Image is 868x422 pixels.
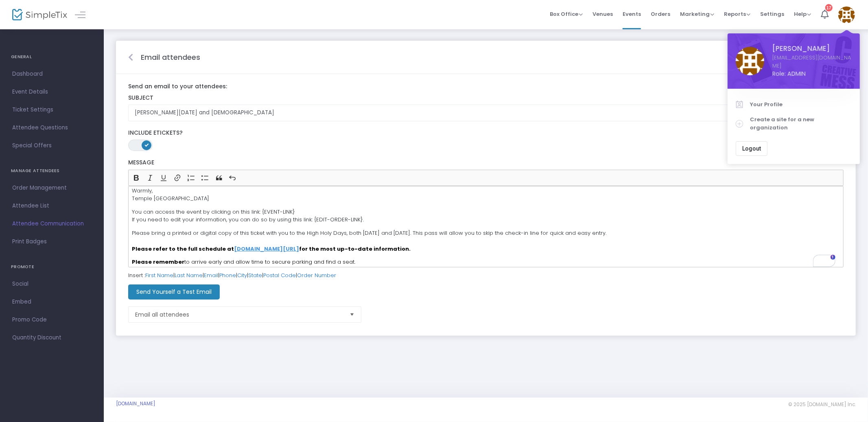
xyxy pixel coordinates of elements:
span: Reports [724,10,750,18]
strong: Please remember [132,258,184,266]
a: [DOMAIN_NAME][URL] [234,245,299,253]
strong: for the most up-to-date information. [299,245,411,253]
span: Order Management [12,183,92,193]
a: Create a site for a new organization [736,112,852,135]
span: Ticket Settings [12,105,92,115]
span: Your Profile [750,101,852,109]
span: Social [12,279,92,289]
span: Settings [760,4,784,24]
a: Postal Code [263,271,296,279]
h4: PROMOTE [11,259,93,275]
p: Warmly, Temple [GEOGRAPHIC_DATA] [132,187,840,203]
button: Logout [736,141,767,156]
span: Print Badges [12,236,92,247]
span: Email all attendees [135,310,343,319]
span: Attendee Questions [12,122,92,133]
form: Insert : | | | | | | | [128,90,844,327]
span: Special Offers [12,140,92,151]
a: Your Profile [736,97,852,112]
h4: MANAGE ATTENDEES [11,163,93,179]
strong: Please refer to the full schedule at [132,245,234,253]
span: [PERSON_NAME] [772,44,852,54]
input: Enter Subject [128,105,844,121]
h4: GENERAL [11,49,93,65]
a: Order Number [297,271,336,279]
span: Attendee List [12,201,92,211]
div: Editor toolbar [128,170,844,186]
span: Dashboard [12,69,92,79]
p: Please bring a printed or digital copy of this ticket with you to the High Holy Days, both [DATE]... [132,229,840,253]
m-button: Send Yourself a Test Email [128,284,220,300]
label: Send an email to your attendees: [128,83,844,90]
button: Select [346,307,358,322]
p: You can access the event by clicking on this link: {EVENT-LINK} If you need to edit your informat... [132,208,840,224]
a: Email [204,271,218,279]
a: City [237,271,247,279]
span: Events [623,4,641,24]
div: Rich Text Editor, main [128,186,844,267]
m-panel-title: Email attendees [141,52,201,63]
span: © 2025 [DOMAIN_NAME] Inc. [788,401,856,408]
span: Attendee Communication [12,219,92,229]
span: Marketing [680,10,714,18]
label: Message [128,159,844,166]
a: State [248,271,262,279]
a: [DOMAIN_NAME] [116,400,155,407]
span: Venues [593,4,613,24]
a: First Name [145,271,173,279]
span: ON [145,143,149,147]
span: Role: ADMIN [772,70,852,78]
span: Embed [12,297,92,307]
label: Subject [128,94,844,102]
a: Phone [219,271,236,279]
div: 17 [825,4,833,11]
span: Help [794,10,811,18]
span: Event Details [12,87,92,97]
a: Last Name [175,271,203,279]
span: Orders [651,4,670,24]
span: Logout [742,145,761,152]
span: Create a site for a new organization [750,116,852,131]
a: [EMAIL_ADDRESS][DOMAIN_NAME] [772,54,852,70]
label: Include Etickets? [128,129,844,137]
span: Promo Code [12,315,92,325]
span: Box Office [550,10,583,18]
span: Quantity Discount [12,332,92,343]
span: to arrive early and allow time to secure parking and find a seat. [132,258,355,266]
